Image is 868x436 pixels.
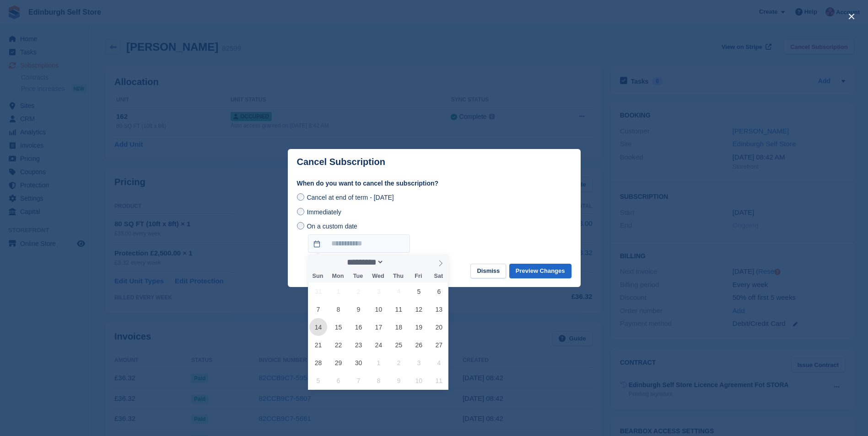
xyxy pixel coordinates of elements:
span: Mon [328,273,348,279]
span: September 30, 2025 [350,354,367,372]
span: September 7, 2025 [309,300,327,318]
input: Year [384,257,413,267]
span: September 10, 2025 [370,300,388,318]
span: Thu [388,273,408,279]
span: September 2, 2025 [350,282,367,300]
span: September 28, 2025 [309,354,327,372]
span: September 20, 2025 [430,318,448,336]
span: September 11, 2025 [390,300,408,318]
span: September 24, 2025 [370,336,388,354]
button: close [844,9,859,24]
p: Cancel Subscription [297,157,385,167]
span: October 11, 2025 [430,372,448,389]
span: October 1, 2025 [370,354,388,372]
span: September 12, 2025 [410,300,428,318]
span: September 27, 2025 [430,336,448,354]
span: October 3, 2025 [410,354,428,372]
span: October 5, 2025 [309,372,327,389]
span: September 13, 2025 [430,300,448,318]
span: September 6, 2025 [430,282,448,300]
span: September 23, 2025 [350,336,367,354]
span: Immediately [307,208,341,216]
button: Preview Changes [509,264,571,279]
span: September 19, 2025 [410,318,428,336]
span: September 14, 2025 [309,318,327,336]
span: October 2, 2025 [390,354,408,372]
span: September 25, 2025 [390,336,408,354]
span: October 8, 2025 [370,372,388,389]
span: Fri [408,273,428,279]
span: September 9, 2025 [350,300,367,318]
span: Cancel at end of term - [DATE] [307,194,394,201]
span: August 31, 2025 [309,282,327,300]
span: September 17, 2025 [370,318,388,336]
span: September 15, 2025 [329,318,347,336]
input: Immediately [297,208,304,215]
span: Wed [368,273,388,279]
span: September 1, 2025 [329,282,347,300]
input: On a custom date [297,222,304,229]
span: October 4, 2025 [430,354,448,372]
span: September 8, 2025 [329,300,347,318]
span: Tue [348,273,368,279]
span: September 18, 2025 [390,318,408,336]
span: September 4, 2025 [390,282,408,300]
span: October 7, 2025 [350,372,367,389]
span: Sun [308,273,328,279]
span: Sat [428,273,448,279]
span: September 26, 2025 [410,336,428,354]
span: October 6, 2025 [329,372,347,389]
span: September 16, 2025 [350,318,367,336]
span: September 3, 2025 [370,282,388,300]
span: On a custom date [307,223,357,230]
select: Month [344,257,384,267]
span: September 22, 2025 [329,336,347,354]
input: Cancel at end of term - [DATE] [297,193,304,201]
span: September 21, 2025 [309,336,327,354]
span: October 10, 2025 [410,372,428,389]
span: September 29, 2025 [329,354,347,372]
span: October 9, 2025 [390,372,408,389]
label: When do you want to cancel the subscription? [297,179,571,188]
span: September 5, 2025 [410,282,428,300]
button: Dismiss [470,264,506,279]
input: On a custom date [308,234,410,253]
